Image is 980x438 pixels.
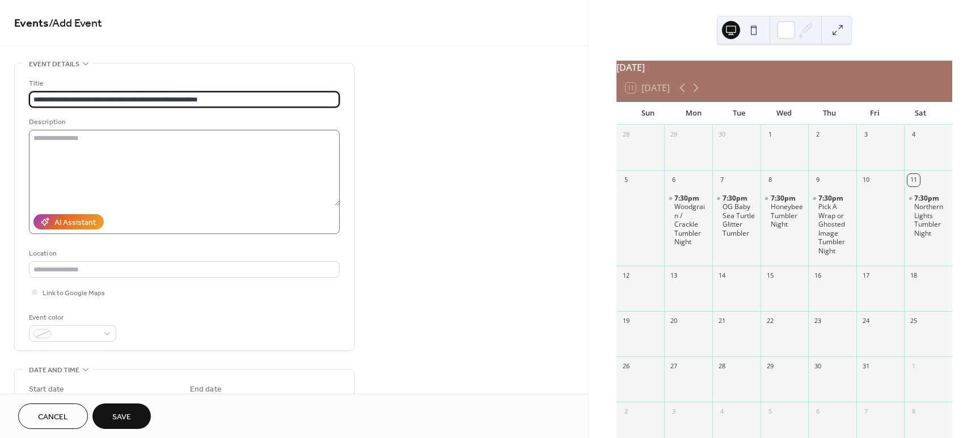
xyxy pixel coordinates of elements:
[904,194,952,238] div: Northern Lights Tumbler Night
[771,202,804,229] div: Honeybee Tumbler Night
[761,194,809,229] div: Honeybee Tumbler Night
[723,202,756,237] div: OG Baby Sea Turtle Glitter Tumbler
[664,194,712,247] div: Woodgrain / Crackle Tumbler Night
[764,129,776,141] div: 1
[723,194,749,203] span: 7:30pm
[907,270,920,282] div: 18
[898,102,943,125] div: Sat
[716,270,728,282] div: 14
[860,406,872,418] div: 7
[668,270,680,282] div: 13
[29,364,79,376] span: Date and time
[29,58,79,70] span: Event details
[49,12,102,35] span: / Add Event
[812,406,824,418] div: 6
[674,194,701,203] span: 7:30pm
[716,360,728,373] div: 28
[674,202,708,246] div: Woodgrain / Crackle Tumbler Night
[668,360,680,373] div: 27
[29,312,114,324] div: Event color
[620,360,632,373] div: 26
[620,174,632,186] div: 5
[907,174,920,186] div: 11
[812,129,824,141] div: 2
[38,411,68,423] span: Cancel
[808,194,856,256] div: Pick A Wrap or Ghosted Image Tumbler Night
[716,102,762,125] div: Tue
[668,406,680,418] div: 3
[620,406,632,418] div: 2
[54,217,96,229] div: AI Assistant
[716,174,728,186] div: 7
[620,270,632,282] div: 12
[29,116,337,128] div: Description
[620,129,632,141] div: 28
[29,384,64,396] div: Start date
[907,129,920,141] div: 4
[764,270,776,282] div: 15
[616,61,952,74] div: [DATE]
[43,287,105,299] span: Link to Google Maps
[668,315,680,328] div: 20
[914,194,941,203] span: 7:30pm
[190,384,222,396] div: End date
[112,411,131,423] span: Save
[33,214,104,229] button: AI Assistant
[762,102,807,125] div: Wed
[14,12,49,35] a: Events
[907,360,920,373] div: 1
[852,102,898,125] div: Fri
[716,315,728,328] div: 21
[860,129,872,141] div: 3
[29,78,337,90] div: Title
[771,194,797,203] span: 7:30pm
[764,174,776,186] div: 8
[92,403,151,429] button: Save
[860,174,872,186] div: 10
[914,202,948,237] div: Northern Lights Tumbler Night
[812,360,824,373] div: 30
[668,174,680,186] div: 6
[818,202,852,256] div: Pick A Wrap or Ghosted Image Tumbler Night
[18,403,88,429] button: Cancel
[29,248,337,260] div: Location
[620,315,632,328] div: 19
[626,102,671,125] div: Sun
[764,315,776,328] div: 22
[716,129,728,141] div: 30
[818,194,845,203] span: 7:30pm
[812,270,824,282] div: 16
[812,174,824,186] div: 9
[860,360,872,373] div: 31
[907,315,920,328] div: 25
[712,194,761,238] div: OG Baby Sea Turtle Glitter Tumbler
[668,129,680,141] div: 29
[764,406,776,418] div: 5
[671,102,716,125] div: Mon
[860,315,872,328] div: 24
[716,406,728,418] div: 4
[812,315,824,328] div: 23
[860,270,872,282] div: 17
[764,360,776,373] div: 29
[807,102,852,125] div: Thu
[907,406,920,418] div: 8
